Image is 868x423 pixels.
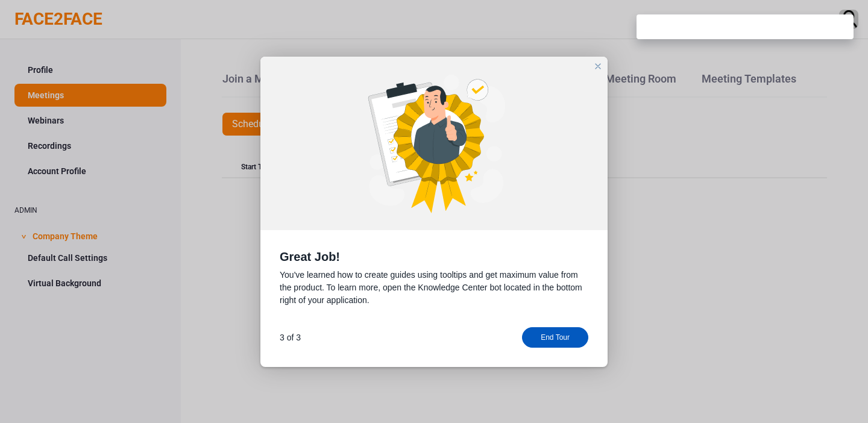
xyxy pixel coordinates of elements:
span: You've learned how to create guides using tooltips and get maximum value from the product. To lea... [280,270,582,305]
div: End Tour [522,327,588,348]
div: close [593,61,603,71]
span: Great Job! [280,250,340,263]
img: 2a0f7324-d3d6-4cc5-b36e-aa4188bb2e3d.png [358,66,511,219]
div: 3 of 3 [280,333,301,342]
